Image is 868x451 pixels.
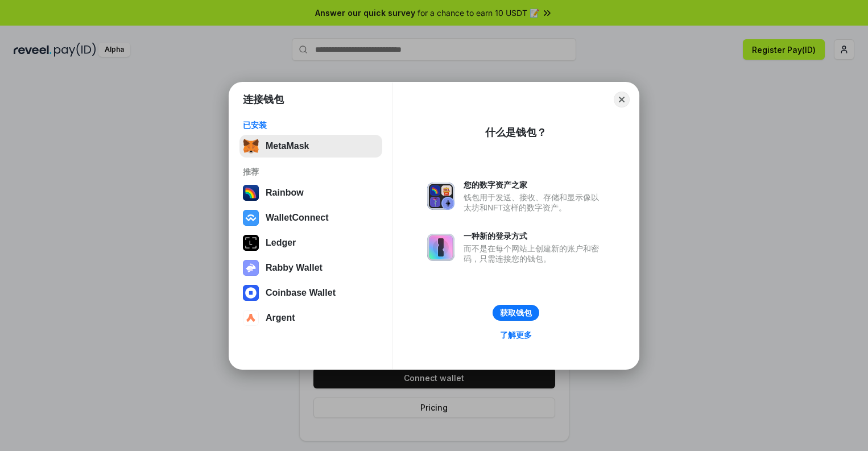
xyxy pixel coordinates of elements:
div: Argent [266,313,295,323]
div: 获取钱包 [500,308,532,318]
a: 了解更多 [493,328,539,342]
div: 钱包用于发送、接收、存储和显示像以太坊和NFT这样的数字资产。 [464,192,605,213]
div: WalletConnect [266,213,329,223]
div: 您的数字资产之家 [464,180,605,190]
div: MetaMask [266,141,309,151]
button: Close [614,92,630,107]
img: svg+xml,%3Csvg%20width%3D%2228%22%20height%3D%2228%22%20viewBox%3D%220%200%2028%2028%22%20fill%3D... [243,310,259,326]
button: Rabby Wallet [239,256,382,279]
h1: 连接钱包 [243,93,284,106]
div: Rabby Wallet [266,263,323,273]
img: svg+xml,%3Csvg%20width%3D%2228%22%20height%3D%2228%22%20viewBox%3D%220%200%2028%2028%22%20fill%3D... [243,210,259,226]
div: 而不是在每个网站上创建新的账户和密码，只需连接您的钱包。 [464,243,605,264]
img: svg+xml,%3Csvg%20fill%3D%22none%22%20height%3D%2233%22%20viewBox%3D%220%200%2035%2033%22%20width%... [243,138,259,154]
button: Argent [239,307,382,329]
img: svg+xml,%3Csvg%20xmlns%3D%22http%3A%2F%2Fwww.w3.org%2F2000%2Fsvg%22%20fill%3D%22none%22%20viewBox... [427,234,454,261]
div: 已安装 [243,120,379,130]
button: WalletConnect [239,206,382,229]
div: 什么是钱包？ [485,126,547,139]
div: 推荐 [243,167,379,177]
img: svg+xml,%3Csvg%20width%3D%22120%22%20height%3D%22120%22%20viewBox%3D%220%200%20120%20120%22%20fil... [243,185,259,201]
button: Rainbow [239,181,382,204]
button: Ledger [239,231,382,254]
button: 获取钱包 [493,305,539,321]
div: Coinbase Wallet [266,288,336,298]
img: svg+xml,%3Csvg%20xmlns%3D%22http%3A%2F%2Fwww.w3.org%2F2000%2Fsvg%22%20fill%3D%22none%22%20viewBox... [427,183,454,210]
img: svg+xml,%3Csvg%20width%3D%2228%22%20height%3D%2228%22%20viewBox%3D%220%200%2028%2028%22%20fill%3D... [243,285,259,301]
button: Coinbase Wallet [239,282,382,304]
img: svg+xml,%3Csvg%20xmlns%3D%22http%3A%2F%2Fwww.w3.org%2F2000%2Fsvg%22%20fill%3D%22none%22%20viewBox... [243,260,259,276]
img: svg+xml,%3Csvg%20xmlns%3D%22http%3A%2F%2Fwww.w3.org%2F2000%2Fsvg%22%20width%3D%2228%22%20height%3... [243,235,259,251]
button: MetaMask [239,135,382,158]
div: 一种新的登录方式 [464,231,605,241]
div: Ledger [266,238,296,248]
div: 了解更多 [500,330,532,340]
div: Rainbow [266,188,304,198]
